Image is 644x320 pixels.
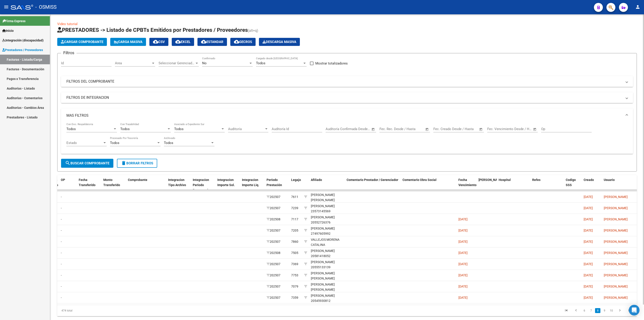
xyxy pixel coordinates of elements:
[291,295,298,300] div: 7359
[66,127,76,131] span: Todos
[581,307,588,314] li: page 6
[291,239,298,244] div: 7860
[65,161,109,165] span: Buscar Comprobante
[477,175,497,195] datatable-header-cell: Fecha Confimado
[584,285,593,288] span: [DATE]
[311,204,343,214] div: [PERSON_NAME] 23573145569
[61,273,62,277] span: -
[57,22,78,26] a: Video tutorial
[202,61,207,65] span: No
[455,127,477,131] input: Fecha fin
[311,260,343,270] div: [PERSON_NAME] 20555133139
[172,38,194,46] button: EXCEL
[267,229,280,232] span: 202507
[566,178,576,187] span: Codigo SSS
[175,39,181,44] mat-icon: cloud_download
[604,206,628,210] span: [PERSON_NAME]
[530,175,564,195] datatable-header-cell: Refes
[61,108,633,123] mat-expansion-panel-header: MAS FILTROS
[345,175,401,195] datatable-header-cell: Comentario Prestador / Gerenciador
[562,308,570,313] a: go to first page
[191,175,216,195] datatable-header-cell: Integracion Periodo Presentacion
[584,296,593,299] span: [DATE]
[289,175,302,195] datatable-header-cell: Legajo
[61,159,113,168] button: Buscar Comprobante
[256,61,265,65] span: Todos
[102,175,126,195] datatable-header-cell: Monto Transferido
[315,61,348,66] span: Mostrar totalizadores
[66,79,622,84] mat-panel-title: FILTROS DEL COMPROBANTE
[61,178,65,182] span: OP
[604,285,628,288] span: [PERSON_NAME]
[584,273,593,277] span: [DATE]
[267,240,280,243] span: 202507
[61,40,103,44] span: Cargar Comprobante
[168,178,186,187] span: Integracion Tipo Archivo
[311,237,343,252] div: VALLEJOS MORENA CATALINA 27587546146
[582,175,602,195] datatable-header-cell: Creado
[61,229,62,232] span: -
[240,175,265,195] datatable-header-cell: Integracion Importe Liq.
[479,127,484,132] button: Open calendar
[594,307,601,314] li: page 8
[267,195,280,199] span: 202507
[458,273,468,277] span: [DATE]
[61,76,633,87] mat-expansion-panel-header: FILTROS DEL COMPROBANTE
[61,206,62,210] span: -
[175,40,191,44] span: EXCEL
[77,175,102,195] datatable-header-cell: Fecha Transferido
[291,250,298,256] div: 7505
[217,178,235,187] span: Integracion Importe Sol.
[2,19,25,24] span: Firma Express
[499,178,511,182] span: Hospital
[267,206,280,210] span: 202507
[311,248,343,259] div: [PERSON_NAME] 20581418052
[572,308,580,313] a: go to previous page
[584,206,593,210] span: [DATE]
[582,308,587,313] a: 6
[604,195,628,199] span: [PERSON_NAME]
[402,178,436,182] span: Comentario Obra Social
[267,273,280,277] span: 202507
[291,262,298,267] div: 7369
[509,127,531,131] input: Fecha fin
[267,251,280,255] span: 202508
[2,47,43,52] span: Prestadores / Proveedores
[291,206,298,211] div: 7239
[532,127,538,132] button: Open calendar
[479,178,503,182] span: [PERSON_NAME]
[61,195,62,199] span: -
[588,307,594,314] li: page 7
[228,127,264,131] span: Auditoría
[57,305,172,316] div: 474 total
[291,273,298,278] div: 7753
[2,38,44,43] span: Integración (discapacidad)
[61,92,633,103] mat-expansion-panel-header: FILTROS DE INTEGRACION
[61,296,62,299] span: -
[65,160,70,166] mat-icon: search
[267,178,282,187] span: Período Prestación
[601,307,608,314] li: page 9
[164,141,173,145] span: Todos
[608,307,615,314] li: page 10
[629,305,640,316] div: Open Intercom Messenger
[458,285,468,288] span: [DATE]
[604,251,628,255] span: [PERSON_NAME]
[487,127,505,131] input: Fecha inicio
[311,282,343,297] div: [PERSON_NAME] [PERSON_NAME] 20572383114
[166,175,191,195] datatable-header-cell: Integracion Tipo Archivo
[311,293,343,303] div: [PERSON_NAME] 20545930812
[604,273,628,277] span: [PERSON_NAME]
[4,4,9,10] mat-icon: menu
[371,127,376,132] button: Open calendar
[604,178,615,182] span: Usuario
[259,38,300,46] button: Descarga Masiva
[230,38,256,46] button: Gecros
[604,296,628,299] span: [PERSON_NAME]
[117,159,157,168] button: Borrar Filtros
[291,284,298,289] div: 7079
[234,40,252,44] span: Gecros
[61,50,76,56] h3: Filtros
[584,217,593,221] span: [DATE]
[458,262,468,266] span: [DATE]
